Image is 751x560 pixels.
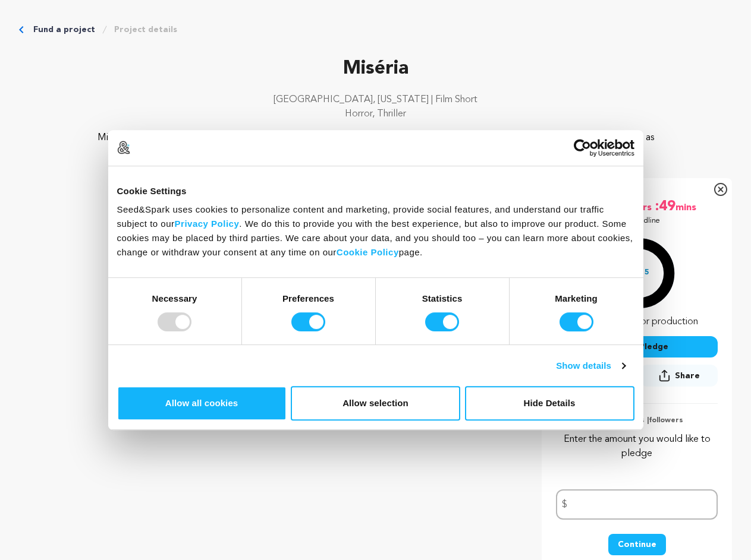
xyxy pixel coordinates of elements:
button: Share [640,365,718,387]
button: Allow selection [291,386,460,420]
a: Project details [114,24,177,36]
p: Miséria is a psychological horror short about a woman haunted by a faceless entity born from trau... [90,131,661,159]
strong: Marketing [555,293,598,303]
span: $ [562,498,567,512]
strong: Preferences [282,293,334,303]
p: [GEOGRAPHIC_DATA], [US_STATE] | Film Short [19,93,732,107]
strong: Necessary [152,293,197,303]
a: Show details [556,359,625,373]
span: Share [640,365,718,391]
button: Continue [608,534,666,555]
a: Usercentrics Cookiebot - opens in a new window [530,139,634,157]
p: Miséria [19,55,732,83]
div: Seed&Spark uses cookies to personalize content and marketing, provide social features, and unders... [117,203,634,260]
div: Cookie Settings [117,184,634,198]
strong: Statistics [422,293,463,303]
p: Horror, Thriller [19,107,732,121]
span: mins [675,197,699,216]
img: logo [117,141,130,154]
span: :49 [654,197,675,216]
a: Privacy Policy [175,219,240,229]
span: Share [675,370,700,382]
a: Fund a project [33,24,95,36]
button: Allow all cookies [117,386,287,420]
div: Breadcrumb [19,24,732,36]
a: Cookie Policy [337,247,399,257]
p: Enter the amount you would like to pledge [556,432,718,461]
button: Hide Details [465,386,634,420]
span: hrs [637,197,654,216]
